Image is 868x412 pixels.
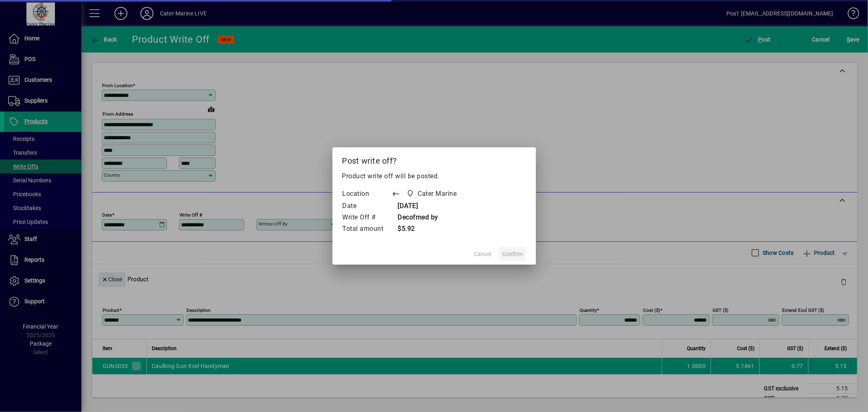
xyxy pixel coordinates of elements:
p: Product write off will be posted. [342,171,526,181]
td: Write Off # [342,212,392,224]
span: Cater Marine [418,189,457,199]
span: Cater Marine [404,188,460,199]
h2: Post write off? [332,147,536,171]
td: Total amount [342,224,392,235]
td: [DATE] [392,201,472,212]
td: Location [342,188,392,201]
td: Date [342,201,392,212]
td: Decofmed by [392,212,472,224]
td: $5.92 [392,224,472,235]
